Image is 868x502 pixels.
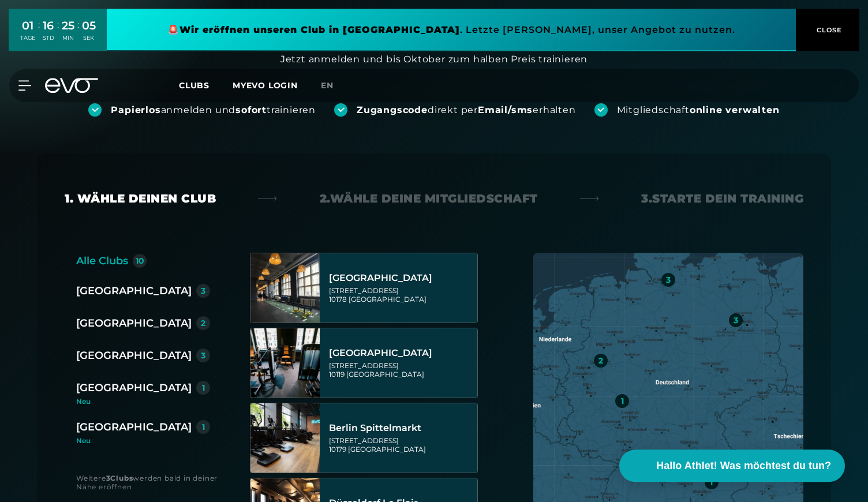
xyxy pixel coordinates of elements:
[814,25,842,35] span: CLOSE
[20,34,35,42] div: TAGE
[250,328,320,398] img: Berlin Rosenthaler Platz
[201,351,205,359] div: 3
[329,347,474,359] div: [GEOGRAPHIC_DATA]
[76,253,128,269] div: Alle Clubs
[202,384,205,392] div: 1
[76,380,192,396] div: [GEOGRAPHIC_DATA]
[666,276,671,284] div: 3
[320,190,538,207] div: 2. Wähle deine Mitgliedschaft
[321,80,334,91] span: en
[76,347,192,364] div: [GEOGRAPHIC_DATA]
[690,104,780,115] strong: online verwalten
[321,79,347,92] a: en
[201,319,205,327] div: 2
[136,257,144,265] div: 10
[57,18,59,49] div: :
[201,287,205,295] div: 3
[179,80,209,91] span: Clubs
[329,436,474,454] div: [STREET_ADDRESS] 10179 [GEOGRAPHIC_DATA]
[76,315,192,331] div: [GEOGRAPHIC_DATA]
[76,283,192,299] div: [GEOGRAPHIC_DATA]
[710,478,713,486] div: 1
[38,18,40,49] div: :
[82,34,96,42] div: SEK
[76,474,227,491] div: Weitere werden bald in deiner Nähe eröffnen
[111,104,160,115] strong: Papierlos
[598,357,603,365] div: 2
[250,253,320,323] img: Berlin Alexanderplatz
[250,403,320,473] img: Berlin Spittelmarkt
[329,272,474,284] div: [GEOGRAPHIC_DATA]
[357,104,428,115] strong: Zugangscode
[619,449,845,482] button: Hallo Athlet! Was möchtest du tun?
[641,190,803,207] div: 3. Starte dein Training
[329,361,474,379] div: [STREET_ADDRESS] 10119 [GEOGRAPHIC_DATA]
[76,398,219,405] div: Neu
[82,17,96,34] div: 05
[110,474,133,482] strong: Clubs
[179,80,233,91] a: Clubs
[76,419,192,435] div: [GEOGRAPHIC_DATA]
[43,17,54,34] div: 16
[329,286,474,304] div: [STREET_ADDRESS] 10178 [GEOGRAPHIC_DATA]
[77,18,79,49] div: :
[65,190,216,207] div: 1. Wähle deinen Club
[796,9,859,51] button: CLOSE
[734,316,738,324] div: 3
[233,80,298,91] a: MYEVO LOGIN
[62,17,74,34] div: 25
[43,34,54,42] div: STD
[20,17,35,34] div: 01
[656,458,831,474] span: Hallo Athlet! Was möchtest du tun?
[235,104,267,115] strong: sofort
[76,437,210,444] div: Neu
[202,423,205,431] div: 1
[106,474,111,482] strong: 3
[478,104,533,115] strong: Email/sms
[621,397,624,405] div: 1
[62,34,74,42] div: MIN
[329,422,474,434] div: Berlin Spittelmarkt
